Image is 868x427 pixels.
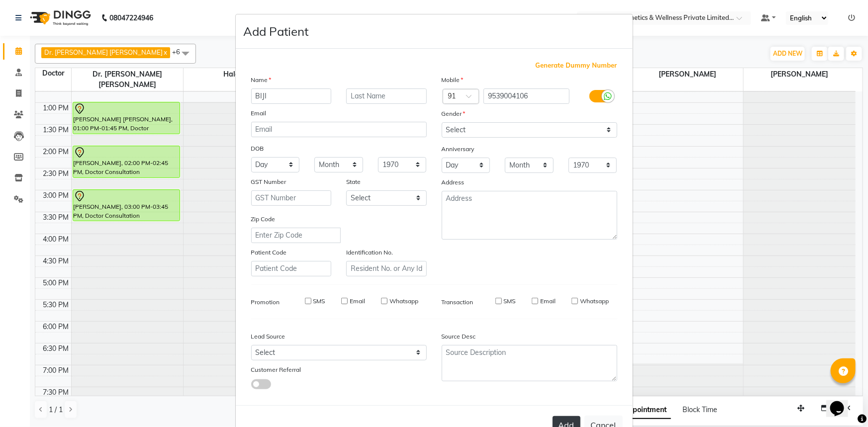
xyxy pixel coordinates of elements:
[442,109,466,118] label: Gender
[251,144,264,153] label: DOB
[346,177,361,186] label: State
[251,88,332,104] input: First Name
[251,215,276,224] label: Zip Code
[251,122,427,137] input: Email
[346,248,393,257] label: Identification No.
[251,248,287,257] label: Patient Code
[442,332,476,341] label: Source Desc
[251,190,332,206] input: GST Number
[580,297,609,306] label: Whatsapp
[251,228,341,243] input: Enter Zip Code
[540,297,556,306] label: Email
[442,76,464,85] label: Mobile
[442,178,465,187] label: Address
[251,109,267,118] label: Email
[251,365,301,374] label: Customer Referral
[251,177,287,186] label: GST Number
[251,76,272,85] label: Name
[442,145,475,154] label: Anniversary
[313,297,325,306] label: SMS
[346,261,427,276] input: Resident No. or Any Id
[346,88,427,104] input: Last Name
[442,298,474,307] label: Transaction
[504,297,516,306] label: SMS
[244,22,309,40] h4: Add Patient
[251,298,280,307] label: Promotion
[536,61,617,71] span: Generate Dummy Number
[251,332,286,341] label: Lead Source
[483,88,570,104] input: Mobile
[350,297,365,306] label: Email
[251,261,332,276] input: Patient Code
[389,297,418,306] label: Whatsapp
[826,387,858,417] iframe: chat widget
